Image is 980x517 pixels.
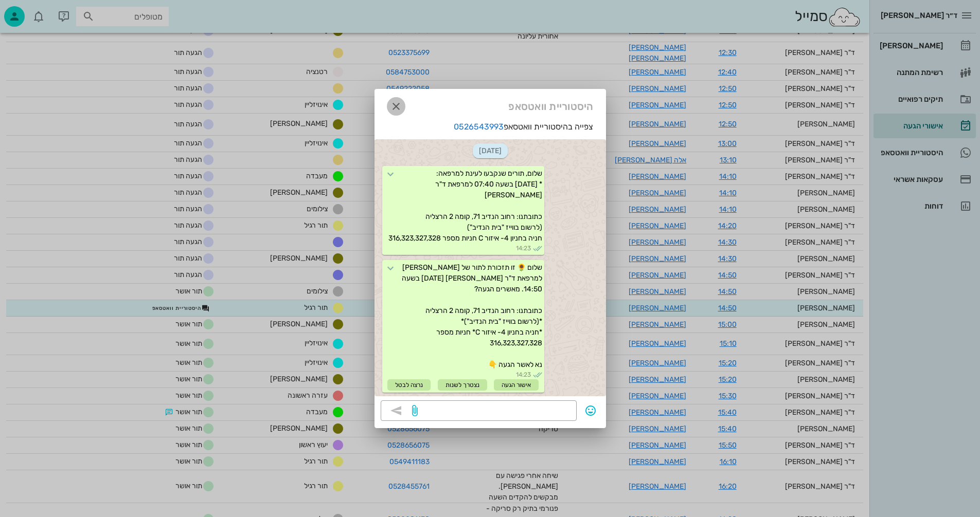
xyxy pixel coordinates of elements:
div: נצטרך לשנות [438,379,487,391]
div: נרצה לבטל [387,379,431,391]
a: 0526543993 [454,122,504,132]
span: 14:23 [516,370,531,379]
span: 14:23 [516,244,531,253]
span: שלום 🌻 זו תזכורת לתור של [PERSON_NAME] למרפאת ד"ר [PERSON_NAME] [DATE] בשעה 14:50. מאשרים הגעה? כ... [400,263,542,369]
p: צפייה בהיסטוריית וואטסאפ [375,121,606,133]
div: אישור הגעה [494,379,539,391]
div: היסטוריית וואטסאפ [375,89,606,121]
span: [DATE] [473,143,508,158]
span: שלום, תורים שנקבעו לעינת למרפאה: * [DATE] בשעה 07:40 למרפאת ד"ר [PERSON_NAME] כתובתנו: רחוב הנדיב... [388,169,542,243]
